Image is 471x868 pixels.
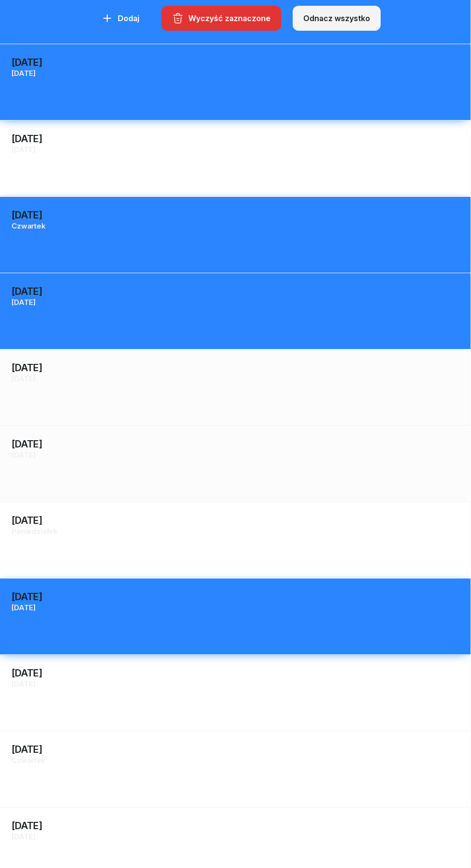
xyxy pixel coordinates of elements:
span: [DATE] [12,603,36,612]
div: Odnacz wszystko [303,14,370,23]
span: poniedziałek [12,527,58,536]
div: [DATE] [12,743,459,756]
div: [DATE] [12,285,459,298]
button: Dodaj [91,6,150,31]
div: [DATE] [12,437,459,451]
div: Dodaj [101,12,139,24]
button: Odnacz wszystko [293,6,381,31]
span: [DATE] [12,374,36,383]
span: czwartek [12,221,46,230]
div: [DATE] [12,666,459,680]
span: [DATE] [12,145,36,154]
div: [DATE] [12,590,459,603]
div: Wyczyść zaznaczone [172,12,271,24]
span: [DATE] [12,69,36,78]
span: [DATE] [12,450,36,459]
div: [DATE] [12,819,459,832]
button: Wyczyść zaznaczone [161,6,281,31]
span: [DATE] [12,298,36,307]
span: [DATE] [12,679,36,688]
span: [DATE] [12,832,36,841]
div: [DATE] [12,208,459,222]
div: [DATE] [12,56,459,69]
span: czwartek [12,756,46,765]
div: [DATE] [12,361,459,374]
div: [DATE] [12,514,459,527]
div: [DATE] [12,132,459,145]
